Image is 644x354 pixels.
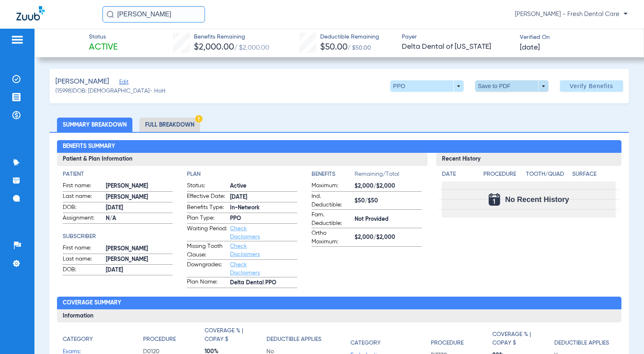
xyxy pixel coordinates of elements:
[119,79,127,87] span: Edit
[492,327,554,350] app-breakdown-title: Coverage % | Copay $
[63,244,103,254] span: First name:
[230,182,297,191] span: Active
[442,170,476,182] app-breakdown-title: Date
[63,232,173,241] h4: Subscriber
[570,83,613,89] span: Verify Benefits
[102,6,205,23] input: Search for patients
[230,262,260,276] a: Check Disclaimers
[355,182,422,191] span: $2,000/$2,000
[63,203,103,213] span: DOB:
[57,153,428,166] h3: Patient & Plan Information
[515,10,628,18] span: [PERSON_NAME] - Fresh Dental Care
[106,214,173,223] span: N/A
[312,229,352,246] span: Ortho Maximum:
[63,327,143,347] app-breakdown-title: Category
[63,214,103,224] span: Assignment:
[431,327,493,350] app-breakdown-title: Procedure
[230,279,297,287] span: Delta Dental PPO
[106,193,173,202] span: [PERSON_NAME]
[505,195,569,204] span: No Recent History
[55,87,166,95] span: (15998) DOB: [DEMOGRAPHIC_DATA] - HoH
[603,315,644,354] div: Chat Widget
[57,297,622,310] h2: Coverage Summary
[187,261,227,277] span: Downgrades:
[230,204,297,212] span: In-Network
[431,339,464,347] h4: Procedure
[230,226,260,240] a: Check Disclaimers
[16,6,45,20] img: Zuub Logo
[63,335,93,344] h4: Category
[194,43,234,52] span: $2,000.00
[187,170,297,179] h4: Plan
[106,245,173,253] span: [PERSON_NAME]
[139,118,200,132] li: Full Breakdown
[194,33,269,41] span: Benefits Remaining
[89,33,118,41] span: Status
[312,170,355,179] h4: Benefits
[187,203,227,213] span: Benefits Type:
[402,33,512,41] span: Payer
[402,42,512,52] span: Delta Dental of [US_STATE]
[266,335,321,344] h4: Deductible Applies
[106,204,173,212] span: [DATE]
[57,118,132,132] li: Summary Breakdown
[106,182,173,191] span: [PERSON_NAME]
[57,140,622,153] h2: Benefits Summary
[143,327,205,347] app-breakdown-title: Procedure
[63,255,103,265] span: Last name:
[63,170,173,179] h4: Patient
[11,35,24,45] img: hamburger-icon
[320,43,348,52] span: $50.00
[442,170,476,179] h4: Date
[187,242,227,259] span: Missing Tooth Clause:
[187,192,227,202] span: Effective Date:
[390,80,464,92] button: PPO
[475,80,548,92] button: Save to PDF
[526,170,569,182] app-breakdown-title: Tooth/Quad
[89,42,118,53] span: Active
[350,339,380,347] h4: Category
[187,278,227,288] span: Plan Name:
[55,77,109,87] span: [PERSON_NAME]
[520,33,630,42] span: Verified On
[350,327,431,350] app-breakdown-title: Category
[483,170,523,182] app-breakdown-title: Procedure
[107,11,114,18] img: Search Icon
[230,193,297,202] span: [DATE]
[355,197,422,205] span: $50/$50
[355,215,422,224] span: Not Provided
[106,266,173,275] span: [DATE]
[312,192,352,209] span: Ind. Deductible:
[187,225,227,241] span: Waiting Period:
[63,265,103,275] span: DOB:
[230,214,297,223] span: PPO
[57,309,622,322] h3: Information
[187,214,227,224] span: Plan Type:
[572,170,616,179] h4: Surface
[63,182,103,191] span: First name:
[312,170,355,182] app-breakdown-title: Benefits
[266,327,328,347] app-breakdown-title: Deductible Applies
[195,115,203,123] img: Hazard
[572,170,616,182] app-breakdown-title: Surface
[312,182,352,191] span: Maximum:
[355,233,422,242] span: $2,000/$2,000
[489,193,500,206] img: Calendar
[205,327,262,344] h4: Coverage % | Copay $
[492,330,550,347] h4: Coverage % | Copay $
[63,192,103,202] span: Last name:
[143,335,176,344] h4: Procedure
[554,339,609,347] h4: Deductible Applies
[187,182,227,191] span: Status:
[234,45,269,51] span: / $2,000.00
[560,80,623,92] button: Verify Benefits
[520,43,540,53] span: [DATE]
[312,211,352,228] span: Fam. Deductible:
[483,170,523,179] h4: Procedure
[526,170,569,179] h4: Tooth/Quad
[320,33,379,41] span: Deductible Remaining
[348,45,371,51] span: / $50.00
